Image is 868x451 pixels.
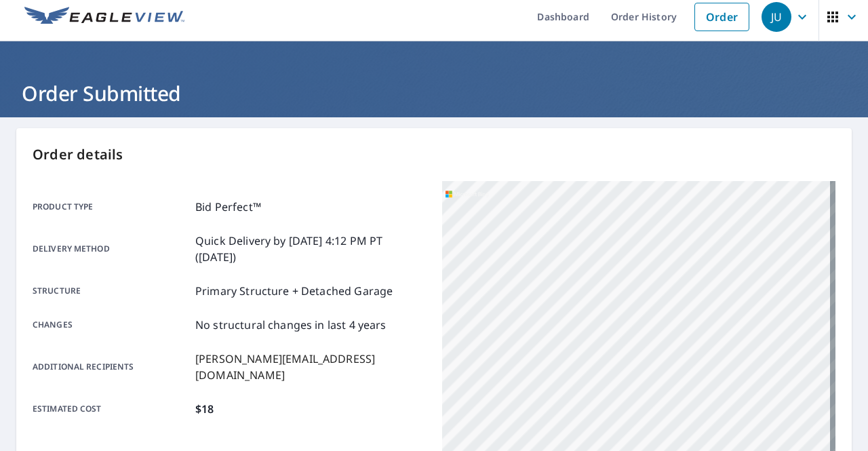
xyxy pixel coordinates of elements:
[195,401,214,417] p: $18
[33,144,835,165] p: Order details
[33,233,190,265] p: Delivery method
[195,317,387,333] p: No structural changes in last 4 years
[195,351,426,383] p: [PERSON_NAME][EMAIL_ADDRESS][DOMAIN_NAME]
[33,283,190,299] p: Structure
[195,199,261,215] p: Bid Perfect™
[694,3,749,31] a: Order
[16,79,852,107] h1: Order Submitted
[24,7,184,27] img: EV Logo
[762,2,791,32] div: JU
[33,317,190,333] p: Changes
[33,199,190,215] p: Product type
[195,283,393,299] p: Primary Structure + Detached Garage
[33,351,190,383] p: Additional recipients
[195,233,426,265] p: Quick Delivery by [DATE] 4:12 PM PT ([DATE])
[33,401,190,417] p: Estimated cost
